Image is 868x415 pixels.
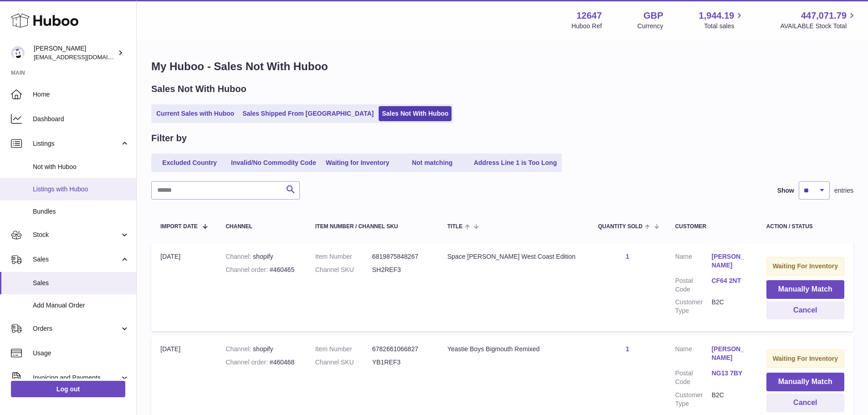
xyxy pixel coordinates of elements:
span: Dashboard [33,115,129,123]
dt: Item Number [315,345,372,354]
dt: Channel SKU [315,358,372,367]
div: Space [PERSON_NAME] West Coast Edition [447,252,580,261]
dd: 6782661066827 [372,345,429,354]
span: Title [447,224,462,230]
td: [DATE] [151,243,216,331]
span: Stock [33,231,120,239]
strong: Channel [226,345,253,353]
a: Current Sales with Huboo [153,106,237,121]
a: [PERSON_NAME] [712,252,748,270]
strong: Channel order [226,266,270,273]
span: Listings [33,139,120,148]
a: 1 [626,345,629,353]
dd: SH2REF3 [372,266,429,274]
a: Invalid/No Commodity Code [228,155,319,170]
a: 447,071.79 AVAILABLE Stock Total [780,10,857,31]
span: [EMAIL_ADDRESS][DOMAIN_NAME] [34,53,134,61]
div: #460468 [226,358,297,367]
span: entries [834,186,853,195]
span: Add Manual Order [33,301,129,310]
span: Bundles [33,207,129,216]
dt: Name [675,345,712,364]
dd: B2C [712,298,748,315]
div: Action / Status [766,224,844,230]
a: Log out [11,381,125,397]
a: 1,944.19 Total sales [699,10,745,31]
dt: Name [675,252,712,272]
dd: B2C [712,391,748,408]
button: Cancel [766,394,844,412]
div: Currency [637,22,663,31]
div: Yeastie Boys Bigmouth Remixed [447,345,580,354]
dt: Channel SKU [315,266,372,274]
a: Not matching [396,155,469,170]
dd: 6819875848267 [372,252,429,261]
dt: Customer Type [675,391,712,408]
strong: Waiting For Inventory [773,262,838,270]
dd: YB1REF3 [372,358,429,367]
span: Total sales [704,22,745,31]
div: Huboo Ref [571,22,602,31]
span: Home [33,90,129,99]
span: 447,071.79 [801,10,847,22]
label: Show [777,186,794,195]
a: Excluded Country [153,155,226,170]
dt: Postal Code [675,369,712,386]
h2: Sales Not With Huboo [151,83,247,95]
h1: My Huboo - Sales Not With Huboo [151,59,853,74]
span: Invoicing and Payments [33,374,120,382]
span: Not with Huboo [33,163,129,171]
a: NG13 7BY [712,369,748,378]
div: shopify [226,345,297,354]
div: Customer [675,224,748,230]
div: shopify [226,252,297,261]
img: internalAdmin-12647@internal.huboo.com [11,46,25,60]
span: Sales [33,255,120,264]
span: Import date [160,224,198,230]
strong: 12647 [576,10,602,22]
div: [PERSON_NAME] [34,44,116,61]
button: Manually Match [766,373,844,391]
span: 1,944.19 [699,10,734,22]
strong: GBP [643,10,663,22]
span: AVAILABLE Stock Total [780,22,857,31]
strong: Waiting For Inventory [773,355,838,362]
div: #460465 [226,266,297,274]
dt: Postal Code [675,277,712,294]
button: Cancel [766,301,844,320]
dt: Customer Type [675,298,712,315]
span: Usage [33,349,129,358]
span: Quantity Sold [598,224,643,230]
a: Waiting for Inventory [321,155,394,170]
dt: Item Number [315,252,372,261]
a: Sales Not With Huboo [379,106,452,121]
span: Sales [33,279,129,287]
div: Item Number / Channel SKU [315,224,429,230]
a: [PERSON_NAME] [712,345,748,362]
div: Channel [226,224,297,230]
span: Listings with Huboo [33,185,129,194]
a: Sales Shipped From [GEOGRAPHIC_DATA] [239,106,377,121]
a: Address Line 1 is Too Long [471,155,560,170]
a: CF64 2NT [712,277,748,285]
strong: Channel order [226,359,270,366]
h2: Filter by [151,132,187,144]
a: 1 [626,253,629,260]
strong: Channel [226,253,253,260]
button: Manually Match [766,280,844,299]
span: Orders [33,324,120,333]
